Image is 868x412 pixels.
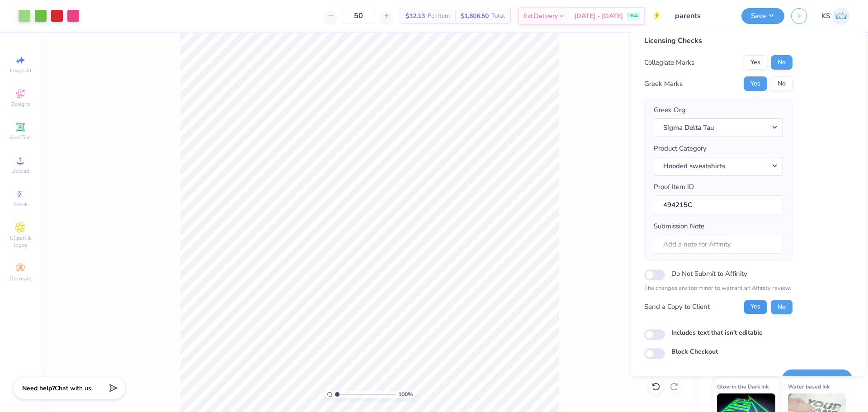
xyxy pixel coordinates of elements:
[644,284,793,293] p: The changes are too minor to warrant an Affinity review.
[10,67,31,74] span: Image AI
[398,390,413,398] span: 100 %
[644,35,793,46] div: Licensing Checks
[574,11,623,21] span: [DATE] - [DATE]
[654,182,694,192] label: Proof Item ID
[821,11,830,21] span: KS
[821,7,850,25] a: KS
[771,300,793,314] button: No
[741,8,784,24] button: Save
[744,76,767,91] button: Yes
[771,76,793,91] button: No
[782,369,852,388] button: Save
[461,11,489,21] span: $1,606.50
[671,328,763,337] label: Includes text that isn't editable
[9,275,31,282] span: Decorate
[654,143,707,154] label: Product Category
[654,118,783,137] button: Sigma Delta Tau
[717,382,769,391] span: Glow in the Dark Ink
[654,221,704,232] label: Submission Note
[644,302,710,312] div: Send a Copy to Client
[14,201,28,208] span: Greek
[9,134,31,141] span: Add Text
[654,157,783,175] button: Hooded sweatshirts
[10,100,30,108] span: Designs
[5,234,36,249] span: Clipart & logos
[341,8,376,24] input: – –
[654,105,685,115] label: Greek Org
[22,384,55,393] strong: Need help?
[671,268,747,279] label: Do Not Submit to Affinity
[744,55,767,70] button: Yes
[671,347,718,356] label: Block Checkout
[832,7,850,25] img: Kath Sales
[524,11,558,21] span: Est. Delivery
[744,300,767,314] button: Yes
[406,11,425,21] span: $32.13
[11,167,29,175] span: Upload
[771,55,793,70] button: No
[628,13,638,19] span: FREE
[491,11,505,21] span: Total
[654,235,783,254] input: Add a note for Affinity
[644,79,683,89] div: Greek Marks
[788,382,830,391] span: Water based Ink
[428,11,450,21] span: Per Item
[668,7,735,25] input: Untitled Design
[644,57,694,68] div: Collegiate Marks
[55,384,93,393] span: Chat with us.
